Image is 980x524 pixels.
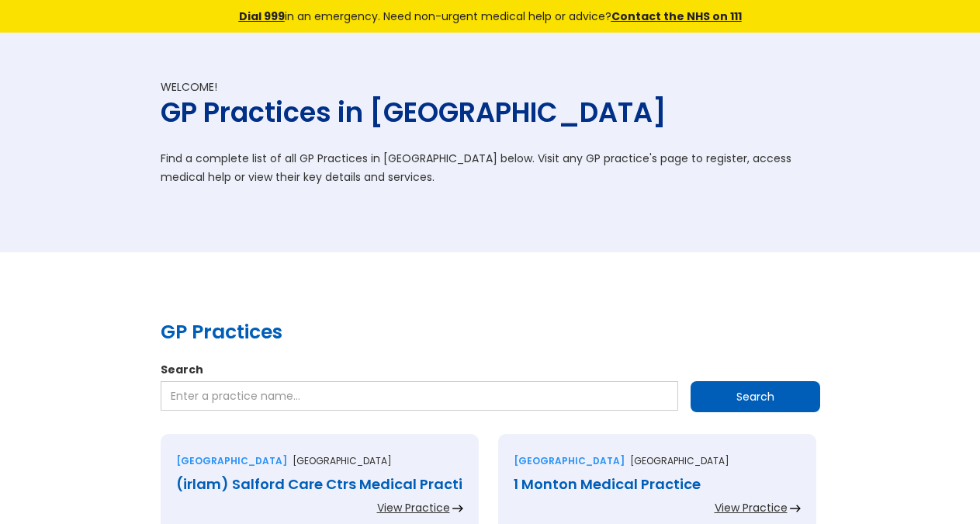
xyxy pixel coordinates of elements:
[176,453,287,469] div: [GEOGRAPHIC_DATA]
[161,362,820,377] label: Search
[377,500,450,515] div: View Practice
[133,8,847,25] div: in an emergency. Need non-urgent medical help or advice?
[161,95,820,130] h1: GP Practices in [GEOGRAPHIC_DATA]
[611,9,742,24] a: Contact the NHS on 111
[691,381,820,412] input: Search
[715,500,788,515] div: View Practice
[239,9,285,24] a: Dial 999
[161,149,820,186] p: Find a complete list of all GP Practices in [GEOGRAPHIC_DATA] below. Visit any GP practice's page...
[293,453,392,469] p: [GEOGRAPHIC_DATA]
[514,453,625,469] div: [GEOGRAPHIC_DATA]
[161,79,820,95] div: Welcome!
[514,477,801,492] div: 1 Monton Medical Practice
[161,381,678,411] input: Enter a practice name…
[630,453,729,469] p: [GEOGRAPHIC_DATA]
[176,477,463,492] div: (irlam) Salford Care Ctrs Medical Practi
[161,318,820,346] h2: GP Practices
